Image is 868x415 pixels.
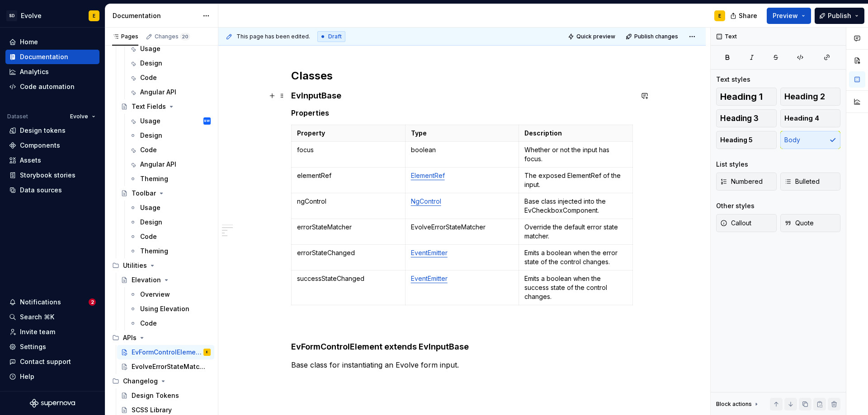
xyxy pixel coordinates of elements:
[623,30,682,43] button: Publish changes
[2,6,103,25] button: SDEvolveE
[140,319,157,328] div: Code
[108,374,214,388] div: Changelog
[565,30,619,43] button: Quick preview
[140,59,162,68] div: Design
[524,145,627,163] p: Whether or not the input has focus.
[297,129,400,138] p: Property
[5,138,99,153] a: Components
[780,109,841,127] button: Heading 4
[140,218,162,227] div: Design
[117,273,214,287] a: Elevation
[140,44,160,53] div: Usage
[726,8,763,24] button: Share
[126,42,214,56] a: Usage
[126,143,214,157] a: Code
[524,274,627,301] p: Emits a boolean when the success state of the control changes.
[20,52,68,61] div: Documentation
[716,88,777,106] button: Heading 1
[126,201,214,215] a: Usage
[5,35,99,49] a: Home
[132,362,206,371] div: EvolveErrorStateMatcher
[716,75,750,84] div: Text styles
[291,108,633,117] h5: Properties
[634,33,678,40] span: Publish changes
[117,388,214,403] a: Design Tokens
[126,229,214,244] a: Code
[20,312,54,322] div: Search ⌘K
[784,92,825,101] span: Heading 2
[20,357,71,366] div: Contact support
[524,129,627,138] p: Description
[113,11,198,20] div: Documentation
[132,406,172,415] div: SCSS Library
[5,123,99,138] a: Design tokens
[716,173,777,191] button: Numbered
[140,145,157,154] div: Code
[132,391,179,400] div: Design Tokens
[5,168,99,182] a: Storybook stories
[20,126,66,135] div: Design tokens
[297,171,400,180] p: elementRef
[718,12,721,19] div: E
[117,99,214,114] a: Text Fields
[716,398,760,410] div: Block actions
[5,50,99,64] a: Documentation
[716,201,755,210] div: Other styles
[140,290,170,299] div: Overview
[126,244,214,258] a: Theming
[126,316,214,331] a: Code
[236,33,310,40] span: This page has been edited.
[297,274,400,283] p: successStateChanged
[720,114,759,123] span: Heading 3
[5,354,99,369] button: Contact support
[6,10,17,21] div: SD
[108,331,214,345] div: APIs
[126,114,214,128] a: UsageBW
[828,11,851,20] span: Publish
[140,160,176,169] div: Angular API
[411,197,441,205] a: NgControl
[20,82,75,91] div: Code automation
[297,248,400,257] p: errorStateChanged
[132,348,202,357] div: EvFormControlElement
[297,145,400,154] p: focus
[784,219,814,228] span: Quote
[20,171,75,180] div: Storybook stories
[5,65,99,79] a: Analytics
[140,247,168,256] div: Theming
[123,333,137,342] div: APIs
[716,214,777,232] button: Callout
[140,232,157,241] div: Code
[21,11,42,20] div: Evolve
[20,372,34,381] div: Help
[720,219,751,228] span: Callout
[132,102,166,111] div: Text Fields
[30,399,75,408] svg: Supernova Logo
[70,113,88,120] span: Evolve
[140,131,162,140] div: Design
[93,12,95,19] div: E
[767,8,811,24] button: Preview
[5,310,99,324] button: Search ⌘K
[411,129,514,138] p: Type
[20,186,62,195] div: Data sources
[328,33,342,40] span: Draft
[291,69,633,83] h2: Classes
[524,248,627,266] p: Emits a boolean when the error state of the control changes.
[716,160,748,169] div: List styles
[784,114,819,123] span: Heading 4
[5,295,99,309] button: Notifications2
[140,73,157,82] div: Code
[132,275,161,284] div: Elevation
[5,369,99,384] button: Help
[117,186,214,201] a: Toolbar
[140,117,160,126] div: Usage
[5,340,99,354] a: Settings
[89,298,96,306] span: 2
[117,359,214,374] a: EvolveErrorStateMatcher
[720,135,753,145] span: Heading 5
[140,88,176,97] div: Angular API
[815,8,864,24] button: Publish
[7,113,28,120] div: Dataset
